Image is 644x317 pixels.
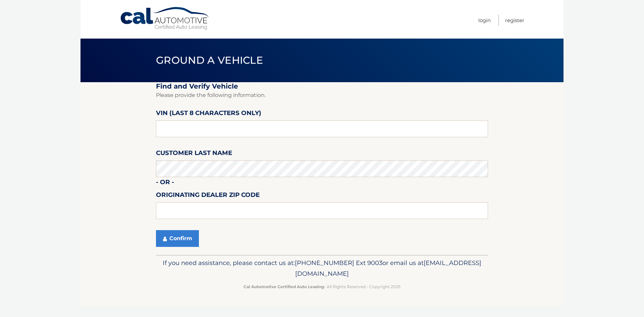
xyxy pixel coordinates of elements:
p: Please provide the following information. [156,91,488,100]
label: Originating Dealer Zip Code [156,190,260,202]
strong: Cal Automotive Certified Auto Leasing [244,284,324,289]
p: If you need assistance, please contact us at: or email us at [160,258,484,279]
span: Ground a Vehicle [156,54,263,66]
a: Cal Automotive [120,7,210,31]
label: Customer Last Name [156,148,232,160]
h2: Find and Verify Vehicle [156,82,488,91]
label: VIN (last 8 characters only) [156,108,261,120]
label: - or - [156,177,174,190]
button: Confirm [156,230,199,247]
span: [PHONE_NUMBER] Ext 9003 [295,259,382,267]
a: Login [478,15,491,26]
p: - All Rights Reserved - Copyright 2025 [160,283,484,290]
a: Register [505,15,524,26]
